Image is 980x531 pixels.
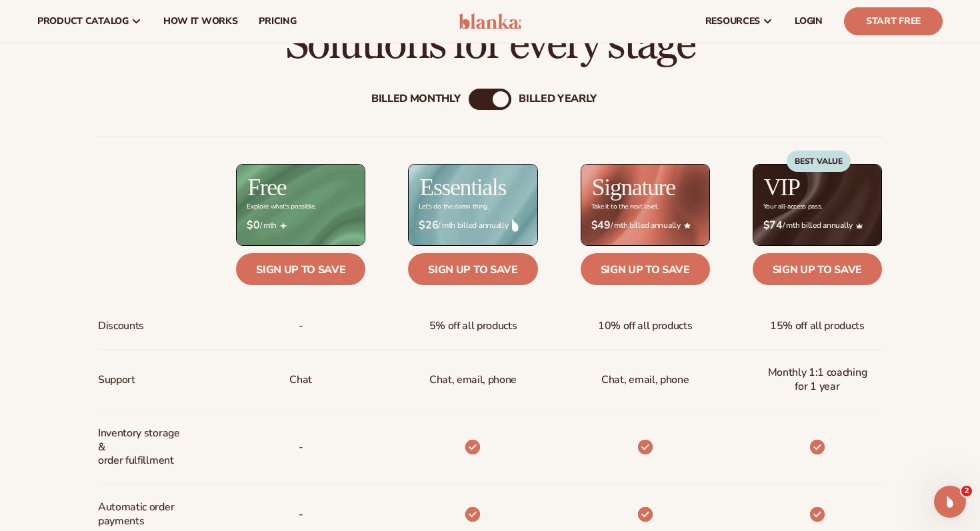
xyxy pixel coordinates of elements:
[236,253,365,285] a: Sign up to save
[592,175,675,199] h2: Signature
[856,223,863,229] img: Crown_2d87c031-1b5a-4345-8312-a4356ddcde98.png
[770,314,865,338] span: 15% off all products
[299,502,303,527] span: -
[519,93,597,105] div: billed Yearly
[419,219,438,232] strong: $26
[601,368,689,392] span: Chat, email, phone
[247,219,355,232] span: / mth
[581,165,709,245] img: Signature_BG_eeb718c8-65ac-49e3-a4e5-327c6aa73146.jpg
[429,314,517,338] span: 5% off all products
[237,165,365,245] img: free_bg.png
[763,219,783,232] strong: $74
[419,203,488,211] div: Let’s do the damn thing.
[98,421,187,473] span: Inventory storage & order fulfillment
[512,219,519,231] img: drop.png
[764,175,800,199] h2: VIP
[98,368,135,392] span: Support
[459,13,522,29] img: logo
[299,314,303,338] span: -
[591,219,611,232] strong: $49
[163,16,238,27] span: How It Works
[299,435,303,460] p: -
[247,219,259,232] strong: $0
[581,253,710,285] a: Sign up to save
[705,16,760,27] span: resources
[844,7,943,35] a: Start Free
[591,203,659,211] div: Take it to the next level.
[684,223,691,229] img: Star_6.png
[408,253,537,285] a: Sign up to save
[934,486,966,518] iframe: Intercom live chat
[371,93,461,105] div: Billed Monthly
[787,151,851,172] div: BEST VALUE
[289,368,312,392] p: Chat
[37,16,129,27] span: product catalog
[419,219,527,232] span: / mth billed annually
[753,165,881,245] img: VIP_BG_199964bd-3653-43bc-8a67-789d2d7717b9.jpg
[247,203,315,211] div: Explore what's possible.
[763,360,871,399] span: Monthly 1:1 coaching for 1 year
[429,368,517,392] p: Chat, email, phone
[763,219,871,232] span: / mth billed annually
[753,253,882,285] a: Sign up to save
[961,486,972,496] span: 2
[280,223,287,229] img: Free_Icon_bb6e7c7e-73f8-44bd-8ed0-223ea0fc522e.png
[409,165,537,245] img: Essentials_BG_9050f826-5aa9-47d9-a362-757b82c62641.jpg
[259,16,296,27] span: pricing
[419,175,506,199] h2: Essentials
[598,314,693,338] span: 10% off all products
[37,23,943,67] h2: Solutions for every stage
[591,219,699,232] span: / mth billed annually
[98,314,144,338] span: Discounts
[795,16,823,27] span: LOGIN
[763,203,822,211] div: Your all-access pass.
[247,175,286,199] h2: Free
